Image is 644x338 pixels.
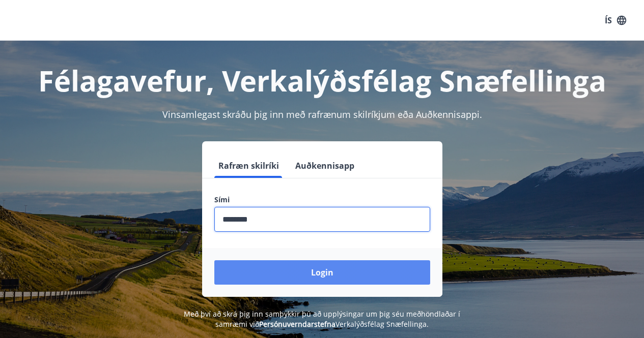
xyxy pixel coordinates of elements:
[214,153,283,178] button: Rafræn skilríki
[12,61,632,100] h1: Félagavefur, Verkalýðsfélag Snæfellinga
[214,195,430,205] label: Sími
[259,319,335,329] a: Persónuverndarstefna
[599,11,632,29] button: ÍS
[162,108,482,120] span: Vinsamlegast skráðu þig inn með rafrænum skilríkjum eða Auðkennisappi.
[291,153,358,178] button: Auðkennisapp
[184,309,460,329] span: Með því að skrá þig inn samþykkir þú að upplýsingar um þig séu meðhöndlaðar í samræmi við Verkalý...
[214,260,430,285] button: Login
